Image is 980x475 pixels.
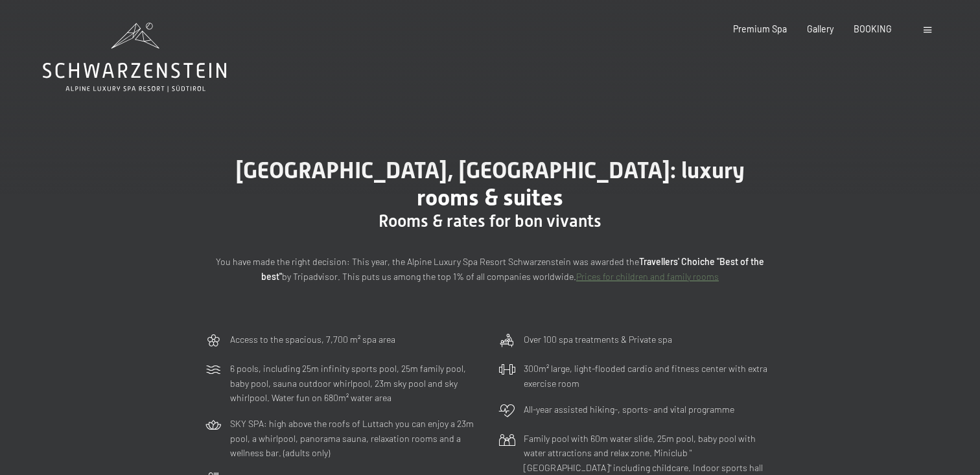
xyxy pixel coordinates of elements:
[524,402,734,417] p: All-year assisted hiking-, sports- and vital programme
[230,332,395,347] p: Access to the spacious, 7,700 m² spa area
[379,211,601,231] span: Rooms & rates for bon vivants
[807,23,834,34] a: Gallery
[236,157,745,211] span: [GEOGRAPHIC_DATA], [GEOGRAPHIC_DATA]: luxury rooms & suites
[261,256,764,282] strong: Travellers' Choiche "Best of the best"
[230,362,482,406] p: 6 pools, including 25m infinity sports pool, 25m family pool, baby pool, sauna outdoor whirlpool,...
[854,23,892,34] a: BOOKING
[230,417,482,461] p: SKY SPA: high above the roofs of Luttach you can enjoy a 23m pool, a whirlpool, panorama sauna, r...
[524,332,672,347] p: Over 100 spa treatments & Private spa
[205,255,775,284] p: You have made the right decision: This year, the Alpine Luxury Spa Resort Schwarzenstein was awar...
[524,362,775,391] p: 300m² large, light-flooded cardio and fitness center with extra exercise room
[733,23,787,34] a: Premium Spa
[576,271,719,282] a: Prices for children and family rooms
